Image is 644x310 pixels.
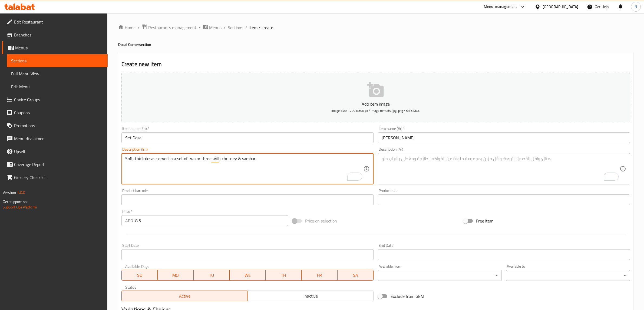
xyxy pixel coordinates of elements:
span: Full Menu View [11,70,103,77]
input: Please enter product sku [378,194,630,205]
p: AED [125,217,133,224]
span: Sections [11,58,103,64]
input: Enter name Ar [378,132,630,143]
textarea: To enrich screen reader interactions, please activate Accessibility in Grammarly extension settings [125,156,363,182]
span: Edit Restaurant [14,19,103,25]
div: [GEOGRAPHIC_DATA] [543,4,578,10]
span: Promotions [14,122,103,129]
li: / [224,24,226,31]
a: Edit Restaurant [2,15,108,28]
button: MO [158,270,194,281]
li: / [245,24,247,31]
div: Menu-management [484,4,517,10]
span: FR [304,271,335,279]
button: WE [230,270,266,281]
button: TU [194,270,230,281]
span: Coupons [14,109,103,116]
h2: Create new item [121,60,630,68]
span: Menu disclaimer [14,135,103,142]
nav: breadcrumb [118,24,633,31]
span: SU [124,271,156,279]
span: Menus [209,24,222,31]
span: SA [340,271,371,279]
a: Home [118,24,136,31]
div: ​ [378,270,502,281]
a: Menus [203,24,222,31]
span: Image Size: 1200 x 800 px / Image formats: jpg, png / 5MB Max. [331,107,420,114]
button: SU [121,270,158,281]
span: WE [232,271,263,279]
a: Coverage Report [2,158,108,171]
input: Please enter price [135,215,288,226]
span: Price on selection [305,218,337,224]
li: / [138,24,140,31]
span: item / create [249,24,273,31]
span: Version: [3,189,16,196]
span: Choice Groups [14,96,103,103]
a: Menus [2,41,108,54]
a: Restaurants management [142,24,196,31]
h4: Dosai Corner section [118,42,633,47]
a: Support.OpsPlatform [3,204,37,211]
div: ​ [506,270,630,281]
span: TU [196,271,227,279]
a: Sections [7,54,108,67]
span: 1.0.0 [17,189,25,196]
span: Grocery Checklist [14,174,103,181]
span: Coverage Report [14,161,103,168]
button: FR [302,270,338,281]
a: Upsell [2,145,108,158]
input: Please enter product barcode [121,194,374,205]
textarea: To enrich screen reader interactions, please activate Accessibility in Grammarly extension settings [382,156,620,182]
span: Inactive [250,292,371,300]
a: Coupons [2,106,108,119]
a: Sections [228,24,243,31]
a: Edit Menu [7,80,108,93]
button: Active [121,291,248,301]
li: / [199,24,200,31]
span: Free item [476,218,493,224]
span: Edit Menu [11,83,103,90]
span: Restaurants management [148,24,196,31]
a: Menu disclaimer [2,132,108,145]
span: Exclude from GEM [391,293,424,299]
span: Branches [14,32,103,38]
a: Promotions [2,119,108,132]
span: N [635,4,637,10]
a: Branches [2,28,108,41]
span: MO [160,271,191,279]
button: Inactive [247,291,374,301]
button: SA [338,270,374,281]
span: TH [268,271,299,279]
span: Upsell [14,148,103,155]
a: Full Menu View [7,67,108,80]
span: Active [124,292,246,300]
span: Menus [15,45,103,51]
a: Grocery Checklist [2,171,108,184]
button: TH [266,270,302,281]
a: Choice Groups [2,93,108,106]
button: Add item imageImage Size: 1200 x 800 px / Image formats: jpg, png / 5MB Max. [121,73,630,122]
input: Enter name En [121,132,374,143]
p: Add item image [130,101,622,107]
span: Get support on: [3,198,28,205]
